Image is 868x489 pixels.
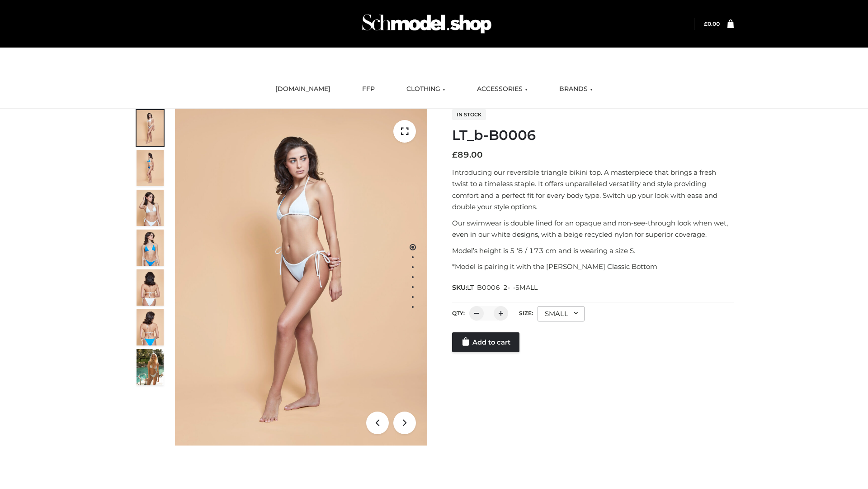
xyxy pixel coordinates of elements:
p: Our swimwear is double lined for an opaque and non-see-through look when wet, even in our white d... [452,217,734,240]
bdi: 0.00 [704,20,720,27]
span: SKU: [452,282,538,293]
label: QTY: [452,310,465,316]
div: SMALL [538,306,585,321]
h1: LT_b-B0006 [452,127,734,144]
p: Introducing our reversible triangle bikini top. A masterpiece that brings a fresh twist to a time... [452,167,734,213]
p: *Model is pairing it with the [PERSON_NAME] Classic Bottom [452,261,734,273]
a: £0.00 [704,20,720,27]
img: Arieltop_CloudNine_AzureSky2.jpg [137,349,164,385]
label: Size: [519,310,533,316]
span: In stock [452,109,486,120]
img: ArielClassicBikiniTop_CloudNine_AzureSky_OW114ECO_7-scaled.jpg [137,269,164,306]
span: LT_B0006_2-_-SMALL [467,283,538,292]
a: CLOTHING [400,79,452,99]
a: Add to cart [452,332,519,352]
img: Schmodel Admin 964 [359,6,495,42]
img: ArielClassicBikiniTop_CloudNine_AzureSky_OW114ECO_2-scaled.jpg [137,150,164,186]
img: ArielClassicBikiniTop_CloudNine_AzureSky_OW114ECO_1-scaled.jpg [137,110,164,146]
p: Model’s height is 5 ‘8 / 173 cm and is wearing a size S. [452,245,734,257]
span: £ [452,150,458,160]
img: ArielClassicBikiniTop_CloudNine_AzureSky_OW114ECO_8-scaled.jpg [137,309,164,345]
img: ArielClassicBikiniTop_CloudNine_AzureSky_OW114ECO_1 [175,109,427,446]
a: BRANDS [552,79,599,99]
img: ArielClassicBikiniTop_CloudNine_AzureSky_OW114ECO_4-scaled.jpg [137,230,164,266]
a: ACCESSORIES [470,79,534,99]
bdi: 89.00 [452,150,483,160]
a: [DOMAIN_NAME] [269,79,337,99]
a: FFP [355,79,382,99]
span: £ [704,20,708,27]
img: ArielClassicBikiniTop_CloudNine_AzureSky_OW114ECO_3-scaled.jpg [137,190,164,226]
